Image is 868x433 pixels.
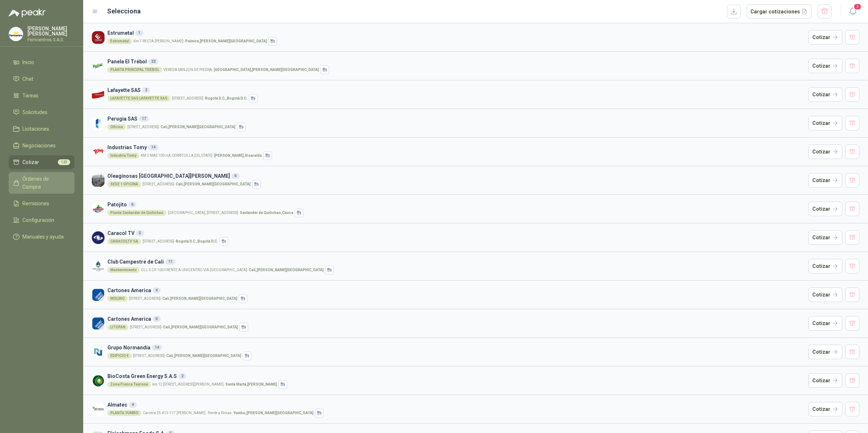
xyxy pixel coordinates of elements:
div: 4 [153,287,161,293]
a: Órdenes de Compra [9,172,75,194]
h3: Lafayette SAS [107,86,805,94]
strong: Bogotá D.C. , Bogotá D.C. [176,239,218,243]
img: Company Logo [92,289,105,301]
span: 123 [58,159,70,165]
div: Estrumetal [107,38,132,44]
button: Cotizar [808,173,842,188]
div: CARACOLTV SA [107,239,141,244]
a: Cotizar [808,316,842,331]
button: 3 [846,5,859,18]
h3: Perugia SAS [107,115,805,123]
a: Tareas [9,89,75,102]
h3: Panela El Trébol [107,58,805,66]
strong: Cali , [PERSON_NAME][GEOGRAPHIC_DATA] [163,325,238,329]
button: Cotizar [808,345,842,359]
div: SEDE 1 OFICINA [107,181,141,187]
span: Órdenes de Compra [22,175,68,191]
p: [STREET_ADDRESS] - [130,325,238,329]
div: 4 [129,402,137,408]
button: Cotizar [808,259,842,273]
strong: Cali , [PERSON_NAME][GEOGRAPHIC_DATA] [166,354,241,358]
button: Cotizar [808,116,842,130]
img: Company Logo [92,317,105,330]
a: Configuración [9,213,75,227]
img: Company Logo [92,174,105,187]
img: Company Logo [92,146,105,158]
span: Manuales y ayuda [22,233,64,241]
span: Negociaciones [22,142,56,150]
button: Cargar cotizaciones [746,4,812,19]
button: Cotizar [808,87,842,102]
p: [STREET_ADDRESS] - [133,354,241,358]
strong: Palmira , [PERSON_NAME][GEOGRAPHIC_DATA] [185,39,267,43]
div: Industria Tomy [107,153,139,159]
div: 6 [128,202,136,207]
h2: Selecciona [107,6,141,16]
button: Cotizar [808,202,842,216]
img: Company Logo [92,203,105,215]
button: Cotizar [808,287,842,302]
span: Licitaciones [22,125,49,133]
span: Configuración [22,216,54,224]
span: Solicitudes [22,108,47,116]
div: 2 [178,373,186,379]
a: Licitaciones [9,122,75,136]
a: Manuales y ayuda [9,230,75,244]
strong: Cali , [PERSON_NAME][GEOGRAPHIC_DATA] [249,268,324,272]
img: Company Logo [92,88,105,101]
strong: Cali , [PERSON_NAME][GEOGRAPHIC_DATA] [161,125,235,129]
h3: Cartones America [107,286,805,294]
a: Inicio [9,55,75,69]
p: km 12 [STREET_ADDRESS][PERSON_NAME] - [152,383,277,386]
button: Cotizar [808,230,842,245]
h3: Caracol TV [107,229,805,237]
p: [STREET_ADDRESS] - [142,182,251,186]
div: Planta Santander de Quilichao [107,210,166,216]
h3: Almatec [107,401,805,409]
span: Remisiones [22,199,49,207]
div: Zona Franca Tayrona [107,382,151,387]
h3: Industrias Tomy [107,143,805,151]
h3: Estrumetal [107,29,805,37]
p: [GEOGRAPHIC_DATA], [STREET_ADDRESS] - [168,211,293,215]
p: Carrera 25 #13-117 [PERSON_NAME] - frente a Rimax - [143,411,314,415]
p: [STREET_ADDRESS] - [172,97,247,100]
p: VEREDA SANJON DE PIEDRA - [163,68,319,72]
img: Company Logo [92,403,105,416]
div: 11 [165,259,175,265]
h3: Oleaginosas [GEOGRAPHIC_DATA][PERSON_NAME] [107,172,805,180]
span: Cotizar [22,158,39,166]
button: Cotizar [808,373,842,388]
div: Mantenimiento [107,267,140,273]
p: CLL 5 CR 100 FRENTE A UNICENTRO VIA [GEOGRAPHIC_DATA] - [141,268,324,272]
button: Cotizar [808,402,842,416]
a: Cotizar [808,30,842,45]
h3: Patojito [107,201,805,209]
strong: [PERSON_NAME] , Risaralda [214,154,262,157]
a: Cotizar123 [9,155,75,169]
p: [PERSON_NAME] [PERSON_NAME] [27,26,75,36]
span: Inicio [22,58,34,66]
strong: Santander de Quilichao , Cauca [240,211,293,215]
button: Cotizar [808,59,842,73]
div: MOLINO [107,296,128,302]
img: Company Logo [92,60,105,72]
div: 14 [148,144,158,150]
div: Oficina [107,124,126,130]
strong: Bogotá D.C. , Bogotá D.C. [205,96,247,100]
div: 6 [231,173,239,179]
div: PLANTA PRINCIPAL TREBOL [107,67,162,73]
div: 6 [153,316,161,322]
div: 22 [148,59,158,64]
p: [STREET_ADDRESS] - [142,240,218,243]
span: 3 [854,3,861,10]
a: Cotizar [808,144,842,159]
